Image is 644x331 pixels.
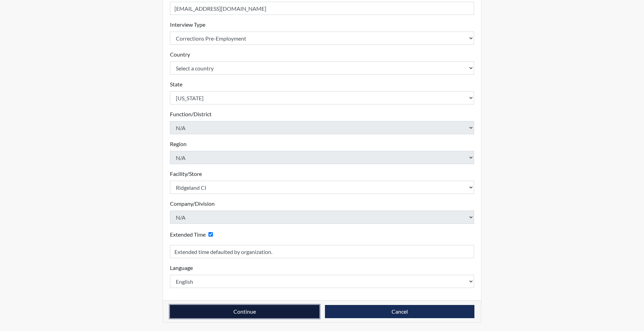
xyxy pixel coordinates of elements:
label: Extended Time [170,230,206,239]
label: Company/Division [170,200,215,208]
button: Continue [170,305,319,318]
label: State [170,80,182,88]
label: Facility/Store [170,170,202,178]
label: Language [170,264,193,272]
label: Interview Type [170,20,205,29]
label: Country [170,50,190,59]
input: Reason for Extension [170,245,474,258]
label: Region [170,140,187,148]
input: Insert a Registration ID, which needs to be a unique alphanumeric value for each interviewee [170,2,474,15]
button: Cancel [325,305,474,318]
div: Checking this box will provide the interviewee with an accomodation of extra time to answer each ... [170,229,216,239]
label: Function/District [170,110,212,118]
